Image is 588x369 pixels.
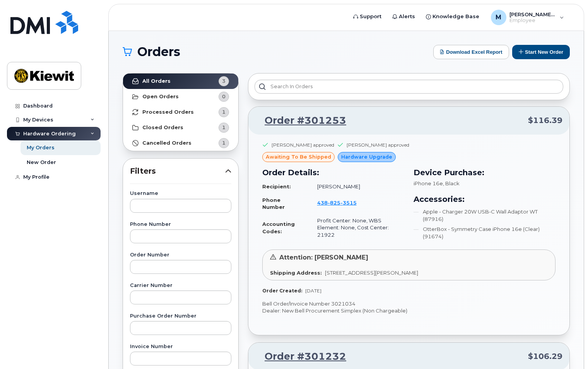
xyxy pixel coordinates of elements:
span: [DATE] [305,288,321,294]
strong: All Orders [142,78,171,84]
strong: Closed Orders [142,125,183,131]
strong: Phone Number [262,197,285,210]
iframe: Messenger Launcher [554,335,582,363]
label: Invoice Number [130,344,231,349]
a: Closed Orders1 [123,120,238,135]
span: 3515 [340,200,357,206]
strong: Shipping Address: [270,270,322,276]
span: 1 [222,139,226,147]
span: Hardware Upgrade [341,153,392,161]
label: Phone Number [130,222,231,227]
p: Dealer: New Bell Procurement Simplex (Non Chargeable) [262,307,556,314]
a: Order #301253 [255,114,346,128]
a: Processed Orders1 [123,104,238,120]
button: Download Excel Report [433,45,509,59]
a: Order #301232 [255,350,346,364]
span: 0 [222,93,226,100]
h3: Order Details: [262,167,404,178]
strong: Processed Orders [142,109,194,115]
label: Carrier Number [130,283,231,288]
td: [PERSON_NAME] [310,180,404,193]
label: Order Number [130,253,231,258]
label: Purchase Order Number [130,314,231,319]
p: Bell Order/Invoice Number 3021034 [262,300,556,307]
input: Search in orders [255,80,563,94]
a: Open Orders0 [123,89,238,104]
div: [PERSON_NAME] approved [272,142,334,148]
li: OtterBox - Symmetry Case iPhone 16e (Clear) (91674) [414,226,556,240]
strong: Accounting Codes: [262,221,295,234]
a: All Orders3 [123,73,238,89]
span: 1 [222,108,226,116]
span: , Black [443,180,460,186]
h3: Device Purchase: [414,167,556,178]
a: Cancelled Orders1 [123,135,238,151]
span: [STREET_ADDRESS][PERSON_NAME] [325,270,418,276]
strong: Cancelled Orders [142,140,191,146]
span: iPhone 16e [414,180,443,186]
span: Attention: [PERSON_NAME] [279,254,368,261]
strong: Order Created: [262,288,302,294]
button: Start New Order [512,45,570,59]
span: $116.39 [528,115,562,126]
td: Profit Center: None, WBS Element: None, Cost Center: 21922 [310,214,404,242]
span: 438 [317,200,357,206]
span: Filters [130,166,225,177]
span: Orders [137,46,180,58]
span: $106.29 [528,351,562,362]
span: 825 [328,200,340,206]
h3: Accessories: [414,193,556,205]
span: 3 [222,77,226,85]
strong: Open Orders [142,94,179,100]
span: 1 [222,124,226,131]
div: [PERSON_NAME] approved [347,142,409,148]
a: 4388253515 [317,200,366,206]
li: Apple - Charger 20W USB-C Wall Adaptor WT (87916) [414,208,556,222]
strong: Recipient: [262,183,291,190]
label: Username [130,191,231,196]
span: awaiting to be shipped [266,153,331,161]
